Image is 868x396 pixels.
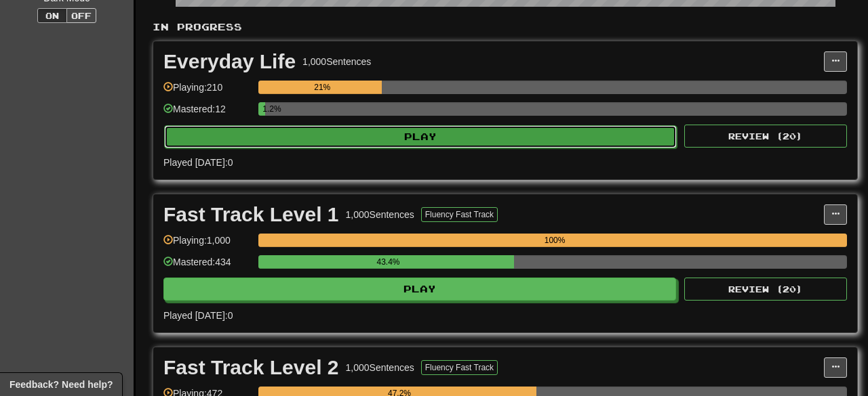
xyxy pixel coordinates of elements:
[163,310,233,321] span: Played [DATE]: 0
[684,125,847,148] button: Review (20)
[163,278,676,301] button: Play
[163,51,296,72] div: Everyday Life
[262,81,382,94] div: 21%
[163,234,252,256] div: Playing: 1,000
[163,357,339,378] div: Fast Track Level 2
[421,360,498,375] button: Fluency Fast Track
[163,204,339,225] div: Fast Track Level 1
[421,207,498,222] button: Fluency Fast Track
[66,8,96,23] button: Off
[164,125,677,148] button: Play
[153,20,858,34] p: In Progress
[262,255,513,269] div: 43.4%
[262,102,265,116] div: 1.2%
[684,278,847,301] button: Review (20)
[163,81,252,103] div: Playing: 210
[302,55,371,68] div: 1,000 Sentences
[346,361,414,374] div: 1,000 Sentences
[37,8,67,23] button: On
[9,378,113,391] span: Open feedback widget
[262,234,847,247] div: 100%
[163,157,233,168] span: Played [DATE]: 0
[346,208,414,221] div: 1,000 Sentences
[163,102,252,125] div: Mastered: 12
[163,255,252,278] div: Mastered: 434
